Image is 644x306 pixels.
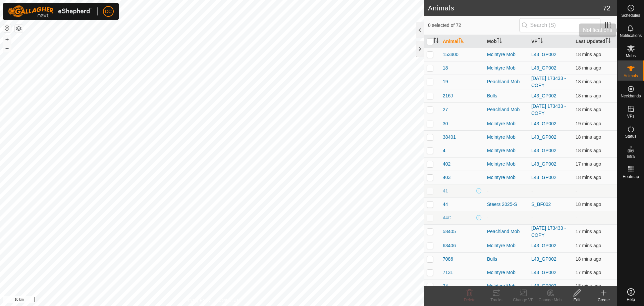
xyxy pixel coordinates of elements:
[573,35,617,48] th: Last Updated
[443,78,448,85] span: 19
[464,298,476,302] span: Delete
[621,94,641,98] span: Neckbands
[3,35,11,43] button: +
[487,174,526,181] div: McIntyre Mob
[531,148,556,153] a: L43_GP002
[623,175,639,179] span: Heatmap
[443,228,456,235] span: 58405
[626,54,636,58] span: Mobs
[576,65,601,71] span: 15 Aug 2025, 3:45 am
[487,228,526,235] div: Peachland Mob
[3,44,11,52] button: –
[487,64,526,72] div: McIntyre Mob
[487,120,526,127] div: McIntyre Mob
[185,297,211,303] a: Privacy Policy
[487,78,526,85] div: Peachland Mob
[487,282,526,290] div: McIntyre Mob
[487,214,526,221] div: -
[487,134,526,141] div: McIntyre Mob
[618,286,644,304] a: Help
[443,106,448,113] span: 27
[576,79,601,84] span: 15 Aug 2025, 3:45 am
[443,256,453,263] span: 7086
[3,24,11,32] button: Reset Map
[576,134,601,140] span: 15 Aug 2025, 3:45 am
[576,188,577,193] span: -
[487,161,526,168] div: McIntyre Mob
[531,103,566,116] a: [DATE] 173433 - COPY
[576,107,601,112] span: 15 Aug 2025, 3:45 am
[443,214,451,221] span: 44C
[537,297,563,303] div: Change Mob
[576,52,601,57] span: 15 Aug 2025, 3:45 am
[443,282,448,290] span: 74
[576,175,601,180] span: 15 Aug 2025, 3:45 am
[105,8,112,15] span: DC
[531,243,556,248] a: L43_GP002
[576,148,601,153] span: 15 Aug 2025, 3:45 am
[487,92,526,99] div: Bulls
[625,134,636,138] span: Status
[487,269,526,276] div: McIntyre Mob
[627,298,635,302] span: Help
[620,34,642,38] span: Notifications
[531,76,566,88] a: [DATE] 173433 - COPY
[531,161,556,167] a: L43_GP002
[531,270,556,275] a: L43_GP002
[484,35,529,48] th: Mob
[621,13,640,17] span: Schedules
[440,35,484,48] th: Animal
[443,269,453,276] span: 713L
[433,39,439,44] p-sorticon: Activate to sort
[531,188,533,193] app-display-virtual-paddock-transition: -
[519,18,600,32] input: Search (S)
[531,256,556,262] a: L43_GP002
[443,120,448,127] span: 30
[576,229,601,234] span: 15 Aug 2025, 3:45 am
[443,161,450,168] span: 402
[627,114,634,118] span: VPs
[487,256,526,263] div: Bulls
[576,121,601,126] span: 15 Aug 2025, 3:43 am
[459,39,464,44] p-sorticon: Activate to sort
[443,147,445,154] span: 4
[443,174,450,181] span: 403
[590,297,617,303] div: Create
[605,39,611,44] p-sorticon: Activate to sort
[531,65,556,71] a: L43_GP002
[443,134,456,141] span: 38401
[576,283,601,289] span: 15 Aug 2025, 3:45 am
[624,74,638,78] span: Animals
[443,187,448,194] span: 41
[487,201,526,208] div: Steers 2025-S
[483,297,510,303] div: Tracks
[428,4,603,12] h2: Animals
[487,147,526,154] div: McIntyre Mob
[576,256,601,262] span: 15 Aug 2025, 3:45 am
[576,93,601,98] span: 15 Aug 2025, 3:45 am
[443,201,448,208] span: 44
[576,270,601,275] span: 15 Aug 2025, 3:45 am
[8,5,92,17] img: Gallagher Logo
[576,202,601,207] span: 15 Aug 2025, 3:44 am
[531,202,551,207] a: S_BF002
[531,215,533,220] app-display-virtual-paddock-transition: -
[531,93,556,98] a: L43_GP002
[576,243,601,248] span: 15 Aug 2025, 3:45 am
[487,106,526,113] div: Peachland Mob
[487,51,526,58] div: McIntyre Mob
[531,225,566,238] a: [DATE] 173433 - COPY
[487,242,526,249] div: McIntyre Mob
[576,215,577,220] span: -
[531,134,556,140] a: L43_GP002
[531,283,556,289] a: L43_GP002
[627,155,635,159] span: Infra
[443,51,459,58] span: 153400
[487,187,526,194] div: -
[531,175,556,180] a: L43_GP002
[529,35,573,48] th: VP
[576,161,601,167] span: 15 Aug 2025, 3:45 am
[443,92,453,99] span: 216J
[428,22,519,29] span: 0 selected of 72
[538,39,543,44] p-sorticon: Activate to sort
